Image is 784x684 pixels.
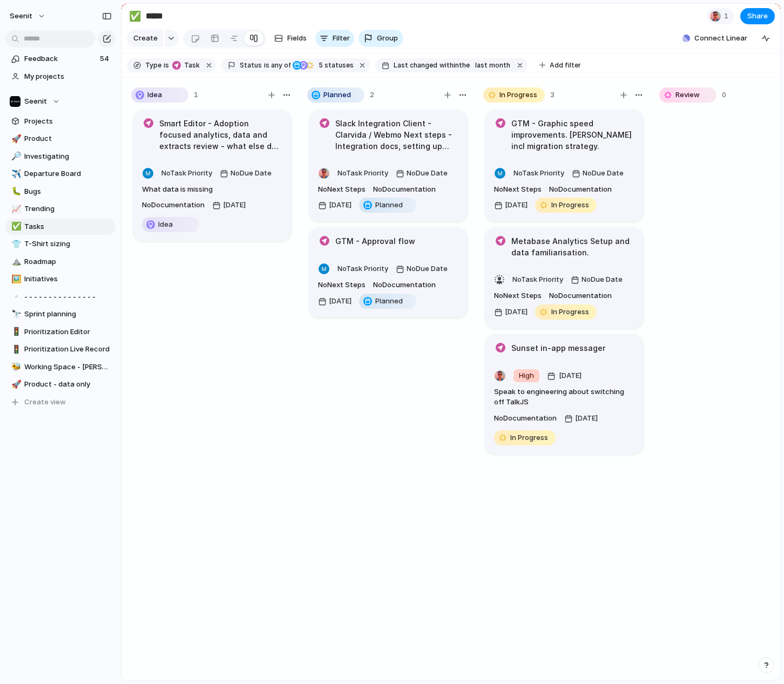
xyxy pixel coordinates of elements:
[333,33,350,44] span: Filter
[5,271,116,287] div: 🖼️Initiatives
[159,118,282,152] h1: Smart Editor - Adoption focused analytics, data and extracts review - what else do we need
[24,168,112,179] span: Departure Board
[139,216,202,233] button: Idea
[675,90,700,100] span: Review
[270,30,311,47] button: Fields
[5,184,116,200] a: 🐛Bugs
[335,118,458,152] h1: Slack Integration Client - Clarvida / Webmo Next steps - Integration docs, setting up client
[329,296,352,307] span: [DATE]
[315,30,354,47] button: Filter
[142,184,213,195] span: What data is missing
[11,361,19,373] div: 🐝
[5,148,116,165] div: 🔎Investigating
[24,53,97,64] span: Feedback
[292,59,356,71] button: 5 statuses
[335,260,391,277] button: NoTask Priority
[24,239,112,249] span: T-Shirt sizing
[309,110,468,222] div: Slack Integration Client - Clarvida / Webmo Next steps - Integration docs, setting up clientNoTas...
[5,254,116,270] a: ⛰️Roadmap
[10,133,21,144] button: 🚀
[11,185,19,198] div: 🐛
[519,370,534,381] span: High
[5,324,116,340] a: 🚦Prioritization Editor
[724,11,732,22] span: 1
[494,290,542,301] span: No Next Steps
[494,413,557,424] span: No Documentation
[5,201,116,217] div: 📈Trending
[329,200,352,211] span: [DATE]
[511,367,542,384] button: High
[569,165,626,182] button: NoDue Date
[24,274,112,285] span: Initiatives
[24,71,112,82] span: My projects
[100,53,111,64] span: 54
[5,236,116,252] div: 👕T-Shirt sizing
[511,342,605,354] h1: Sunset in-app messager
[485,110,644,222] div: GTM - Graphic speed improvements. [PERSON_NAME] incl migration strategy.NoTask PriorityNoDue Date...
[10,151,21,162] button: 🔎
[161,59,171,71] button: is
[475,60,510,70] span: last month
[437,59,472,71] button: withinthe
[582,274,623,285] span: No Due Date
[375,200,403,211] span: Planned
[511,165,567,182] button: NoTask Priority
[5,131,116,147] a: 🚀Product
[678,30,752,46] button: Connect Linear
[24,344,112,355] span: Prioritization Live Record
[269,60,290,70] span: any of
[24,96,47,107] span: Seenit
[10,309,21,320] button: 🔭
[10,274,21,285] button: 🖼️
[394,60,437,70] span: Last changed
[11,255,19,268] div: ⛰️
[5,376,116,392] div: 🚀Product - data only
[24,151,112,162] span: Investigating
[194,90,198,100] span: 1
[323,90,351,100] span: Planned
[562,410,600,427] button: [DATE]
[544,367,587,384] button: [DATE]
[5,394,116,410] button: Create view
[315,293,354,310] button: [DATE]
[24,397,66,408] span: Create view
[126,8,144,25] button: ✅
[24,256,112,267] span: Roadmap
[568,271,625,288] button: NoDue Date
[264,60,269,70] span: is
[10,256,21,267] button: ⛰️
[533,58,587,73] button: Add filter
[10,292,21,302] button: ▫️
[24,204,112,214] span: Trending
[549,290,612,301] span: No Documentation
[512,275,563,283] span: No Task Priority
[24,133,112,144] span: Product
[370,90,374,100] span: 2
[10,186,21,197] button: 🐛
[11,168,19,180] div: ✈️
[491,429,558,446] button: In Progress
[10,344,21,355] button: 🚦
[375,296,403,307] span: Planned
[377,33,398,44] span: Group
[407,168,448,179] span: No Due Date
[11,150,19,162] div: 🔎
[5,8,51,25] button: Seenit
[373,184,436,195] span: No Documentation
[5,306,116,322] a: 🔭Sprint planning
[510,271,566,288] button: NoTask Priority
[5,166,116,182] div: ✈️Departure Board
[129,9,141,23] div: ✅
[5,93,116,110] button: Seenit
[505,200,528,211] span: [DATE]
[24,379,112,390] span: Product - data only
[318,280,366,290] span: No Next Steps
[11,326,19,338] div: 🚦
[11,133,19,145] div: 🚀
[5,51,116,67] a: Feedback54
[309,227,468,318] div: GTM - Approval flowNoTask PriorityNoDue DateNoNext StepsNoDocumentation[DATE]Planned
[11,290,19,303] div: ▫️
[556,369,585,382] span: [DATE]
[440,60,470,70] span: within the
